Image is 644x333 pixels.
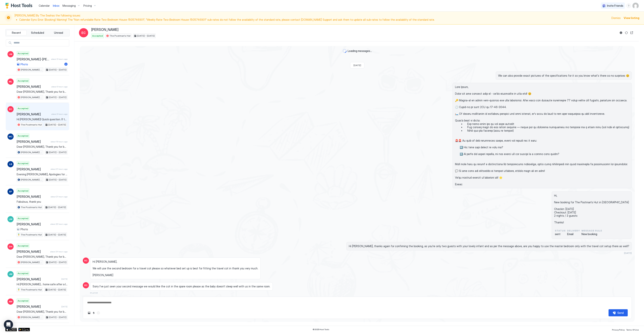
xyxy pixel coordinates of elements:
span: [DATE] - [DATE] [49,68,67,71]
a: Host Tools Logo [5,3,34,9]
span: Accepted [18,52,28,55]
span: Terms Of Use [626,329,639,331]
span: Dear [PERSON_NAME], Thank you for booking with us - we’re delighted to host you at [PERSON_NAME] ... [17,310,67,313]
button: Open reservation [629,30,634,35]
span: Accepted [92,34,103,38]
span: Recent [12,31,21,34]
span: Accepted [18,217,28,220]
span: JW [9,272,12,276]
span: EF [9,190,12,193]
span: [PERSON_NAME] [17,277,60,281]
span: [PERSON_NAME] [17,140,49,144]
span: © 2025 Host Tools [313,328,329,331]
span: about 22 hours ago [50,223,67,225]
span: Scheduled [31,31,44,34]
span: [PERSON_NAME] By The Sea [21,68,42,71]
span: We can also provide exact pictures of the specifications for it so you know what's there so no su... [498,74,629,77]
span: The Postman's Hut [21,123,42,126]
span: Accepted [18,79,28,83]
span: Hi [PERSON_NAME], We will use the second bedroom for a travel cot please so whatever bed set up i... [93,260,258,277]
span: [DATE] [61,305,67,308]
button: Quick reply [91,311,96,315]
span: [DATE] - [DATE] [49,178,67,181]
span: [DATE] - [DATE] [49,261,67,264]
span: [PERSON_NAME] [17,222,49,226]
span: Accepted [18,107,28,110]
span: Sorry I’ve just seen your second message we would like the cot in the spare room please as the ba... [93,285,270,288]
div: User profile [632,3,639,9]
span: [PERSON_NAME] [17,195,49,198]
button: Recent [6,30,27,35]
span: about 9 hours ago [51,85,67,88]
span: Privacy Policy [612,329,625,331]
span: [DATE] - [DATE] [49,316,67,319]
span: Inbox [53,4,59,7]
span: [DATE] [624,252,632,254]
div: App Store [5,328,17,331]
span: [PERSON_NAME] By The Sea [21,96,42,99]
div: View listing [624,16,639,20]
span: The Postman's Hut [109,34,131,38]
button: Reservation information [619,30,623,35]
span: [PERSON_NAME] [91,28,118,32]
span: Fabulous, thank you [17,200,67,203]
span: [PERSON_NAME] By The Sea [21,178,42,181]
div: loading [343,49,347,53]
button: Send [609,309,628,316]
span: Accepted [18,189,28,193]
span: MC [9,135,12,138]
span: Accepted [18,134,28,138]
span: status [555,229,566,232]
span: about 5 hours ago [51,58,67,60]
span: Photo [21,63,28,66]
button: Unread [48,30,69,35]
span: Dear [PERSON_NAME], Thank you for booking with us - we’re delighted to host you at [PERSON_NAME] ... [17,90,67,94]
span: Accepted [18,299,28,303]
span: DH [9,245,12,248]
span: Evening [PERSON_NAME], Apologies for messaging you, but I was wondering if you wouldn't mind help... [17,173,67,176]
a: Terms Of Use [626,327,639,331]
span: Accepted [18,244,28,248]
span: [DATE] - [DATE] [49,96,67,99]
div: Send [617,311,624,315]
span: [PERSON_NAME] [17,305,60,308]
span: [DATE] - [DATE] [49,151,67,154]
span: EC [9,107,12,111]
span: Messaging [62,4,76,7]
span: about 24 hours ago [50,250,67,253]
span: Dear [PERSON_NAME], Thank you for booking with us - we’re delighted to host you at [PERSON_NAME] ... [17,145,67,148]
span: [PERSON_NAME]-[PERSON_NAME] [17,57,50,61]
span: [PERSON_NAME] By The Sea [21,151,42,154]
span: Invite Friends [607,4,623,7]
span: Loading messages... [348,49,372,53]
button: Sync reservation [624,30,629,35]
span: [PERSON_NAME] By The Sea [21,261,42,264]
span: [DATE] [353,64,361,67]
span: about 9 hours ago [51,113,67,115]
span: Message Rule [582,229,602,232]
span: Email [567,232,580,236]
span: LB [9,162,12,166]
span: Hi [PERSON_NAME]… home safe after a lovely stay at the [GEOGRAPHIC_DATA]. Everything was great, l... [17,283,67,286]
span: Accepted [18,272,28,275]
span: Calendar [39,4,50,7]
span: Hi [PERSON_NAME]! Quick question. If the two singles are pushed together in the spare room would ... [17,118,67,121]
span: EC [84,284,87,287]
span: about 21 hours ago [51,168,67,170]
span: [PERSON_NAME] [17,250,49,253]
a: Google Play Store [18,328,30,331]
span: Lore Ipsum, Dolor sit ame consect adip el - se’do eiusmodte in utla etd! 😊 🔑 Magna-al en admin ve... [455,85,629,186]
span: [DATE] [61,278,67,280]
span: AW [9,300,12,303]
span: The Postman's Hut [21,233,42,236]
span: LM [9,52,12,56]
span: [DATE] - [DATE] [48,233,66,236]
span: sent [555,232,566,236]
div: menu [626,3,631,8]
span: Dismiss [611,16,621,20]
span: Dear [PERSON_NAME], Thank you for booking with us - we’re delighted to host you at [PERSON_NAME] ... [17,255,67,258]
span: LM [9,217,12,221]
button: Upload image [87,311,91,315]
